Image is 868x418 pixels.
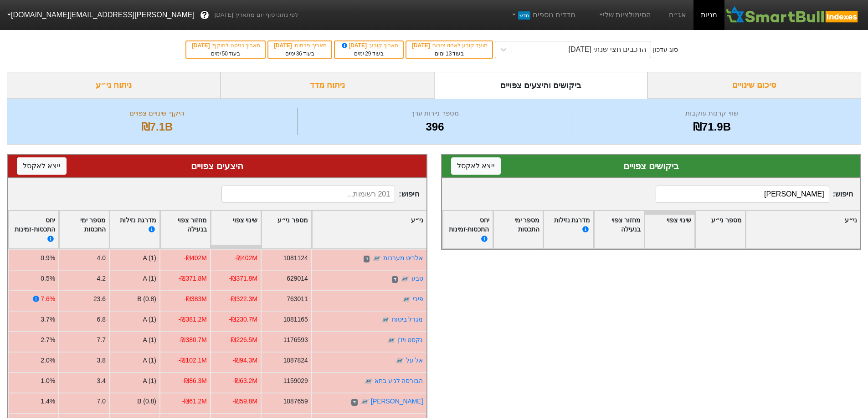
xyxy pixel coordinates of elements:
[493,211,543,249] div: Toggle SortBy
[221,72,434,99] div: ניתוח מדד
[182,397,207,406] div: -₪61.2M
[160,211,210,249] div: Toggle SortBy
[653,45,678,55] div: סוג עדכון
[412,42,431,49] span: [DATE]
[283,315,308,324] div: 1081165
[143,253,156,263] div: A (1)
[364,377,373,386] img: tase link
[222,50,228,57] span: 50
[392,276,398,283] span: ד
[274,42,293,49] span: [DATE]
[446,216,489,244] div: יחס התכסות-זמינות
[544,211,593,249] div: Toggle SortBy
[283,356,308,365] div: 1087824
[360,398,370,407] img: tase link
[143,376,156,386] div: A (1)
[179,315,207,324] div: -₪381.2M
[221,186,395,203] input: 201 רשומות...
[283,335,308,345] div: 1176593
[746,211,860,249] div: Toggle SortBy
[113,216,156,244] div: מדרגת נזילות
[569,44,647,55] div: הרכבים חצי שנתי [DATE]
[229,335,257,345] div: -₪226.5M
[372,254,381,263] img: tase link
[41,356,55,365] div: 2.0%
[312,211,426,249] div: Toggle SortBy
[364,256,370,263] span: ד
[262,211,311,249] div: Toggle SortBy
[283,397,308,406] div: 1087659
[695,211,745,249] div: Toggle SortBy
[41,315,55,324] div: 3.7%
[97,356,106,365] div: 3.8
[97,274,106,283] div: 4.2
[401,275,410,284] img: tase link
[179,274,207,283] div: -₪371.8M
[395,357,404,366] img: tase link
[233,397,257,406] div: -₪59.8M
[351,399,357,406] span: ד
[215,10,298,20] span: לפי נתוני סוף יום מתאריך [DATE]
[340,42,369,49] span: [DATE]
[406,357,423,364] a: אל על
[411,275,423,282] a: טבע
[97,376,106,386] div: 3.4
[413,295,423,302] a: פיבי
[575,119,849,135] div: ₪71.9B
[143,356,156,365] div: A (1)
[387,336,396,345] img: tase link
[547,216,590,244] div: מדרגת נזילות
[283,253,308,263] div: 1081124
[446,50,452,57] span: 13
[233,356,257,365] div: -₪94.3M
[17,159,417,173] div: היצעים צפויים
[184,253,206,263] div: -₪402M
[375,377,423,384] a: הבורסה לניע בתא
[192,42,211,49] span: [DATE]
[507,6,579,24] a: מדדים נוספיםחדש
[137,294,156,304] div: B (0.8)
[41,294,55,304] div: 7.6%
[59,211,109,249] div: Toggle SortBy
[724,6,861,24] img: SmartBull
[97,315,106,324] div: 6.8
[647,72,861,99] div: סיכום שינויים
[392,316,423,323] a: מגדל ביטוח
[19,108,295,119] div: היקף שינויים צפויים
[371,398,423,405] a: [PERSON_NAME]
[397,336,423,343] a: נקסט ויז'ן
[211,211,261,249] div: Toggle SortBy
[273,50,327,58] div: בעוד ימים
[283,376,308,386] div: 1159029
[233,376,257,386] div: -₪63.2M
[179,335,207,345] div: -₪380.7M
[191,41,260,50] div: תאריך כניסה לתוקף :
[411,41,488,50] div: מועד קובע לאחוז ציבור :
[202,9,207,21] span: ?
[41,274,55,283] div: 0.5%
[656,186,853,203] span: חיפוש :
[656,186,829,203] input: 195 רשומות...
[383,254,423,262] a: אלביט מערכות
[273,41,327,50] div: תאריך פרסום :
[229,315,257,324] div: -₪230.7M
[179,356,207,365] div: -₪102.1M
[300,108,570,119] div: מספר ניירות ערך
[110,211,159,249] div: Toggle SortBy
[365,50,371,57] span: 29
[451,159,852,173] div: ביקושים צפויים
[182,376,207,386] div: -₪86.3M
[594,6,655,24] a: הסימולציות שלי
[451,157,501,175] button: ייצא לאקסל
[143,335,156,345] div: A (1)
[97,253,106,263] div: 4.0
[143,274,156,283] div: A (1)
[229,294,257,304] div: -₪322.3M
[645,211,694,249] div: Toggle SortBy
[434,72,648,99] div: ביקושים והיצעים צפויים
[191,50,260,58] div: בעוד ימים
[41,376,55,386] div: 1.0%
[19,119,295,135] div: ₪7.1B
[287,274,308,283] div: 629014
[402,295,411,304] img: tase link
